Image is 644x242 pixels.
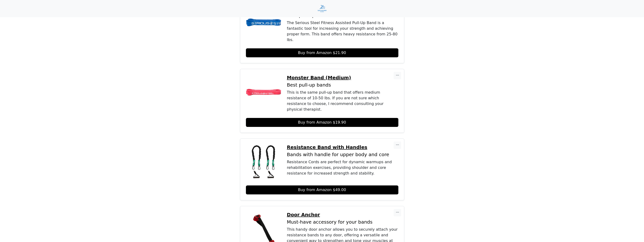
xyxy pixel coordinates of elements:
[287,219,398,225] p: Must-have accessory for your bands
[287,144,398,150] a: Resistance Band with Handles
[317,4,327,13] img: Dallas Run Clinic
[287,75,398,80] a: Monster Band (Medium)
[246,144,281,180] img: Resistance Band with Handles
[287,159,398,176] div: Resistance Cords are perfect for dynamic warmups and rehabilitation exercises, providing shoulder...
[287,212,398,217] a: Door Anchor
[246,118,398,127] a: Buy from Amazon $19.90
[246,5,281,41] img: Monster Band (Heavy)
[246,48,398,57] a: Buy from Amazon $21.90
[246,75,281,110] img: Monster Band (Medium)
[287,82,398,88] p: Best pull-up bands
[246,185,398,194] a: Buy from Amazon $49.00
[287,152,398,157] p: Bands with handle for upper body and core
[287,20,398,43] div: The Serious Steel Fitness Assisted Pull-Up Band is a fantastic tool for increasing your strength ...
[287,90,398,112] div: This is the same pull-up band that offers medium resistance of 10-50 lbs. If you are not sure whi...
